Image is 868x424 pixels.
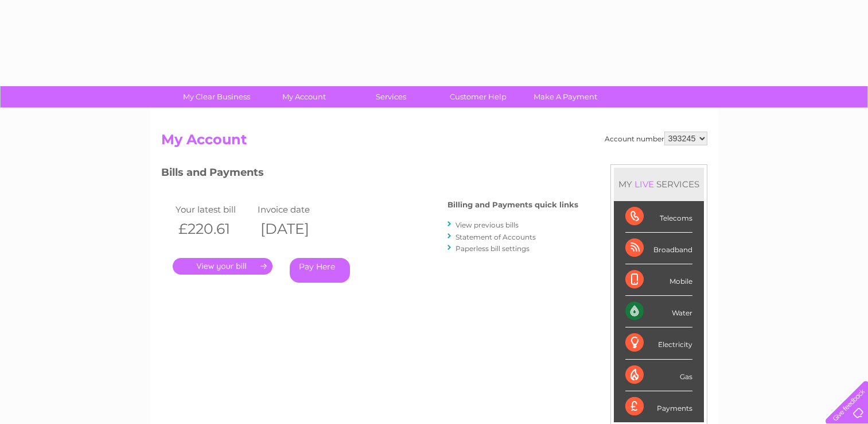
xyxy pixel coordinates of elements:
[625,360,692,391] div: Gas
[456,233,536,241] a: Statement of Accounts
[344,86,438,107] a: Services
[518,86,613,107] a: Make A Payment
[614,168,704,201] div: MY SERVICES
[173,217,255,241] th: £220.61
[625,201,692,233] div: Telecoms
[632,179,656,190] div: LIVE
[173,258,273,275] a: .
[456,221,519,229] a: View previous bills
[161,164,578,184] h3: Bills and Payments
[625,327,692,359] div: Electricity
[447,201,578,209] h4: Billing and Payments quick links
[256,86,351,107] a: My Account
[456,244,530,253] a: Paperless bill settings
[625,296,692,327] div: Water
[625,264,692,296] div: Mobile
[290,258,350,283] a: Pay Here
[605,132,707,145] div: Account number
[255,217,337,241] th: [DATE]
[625,391,692,422] div: Payments
[625,233,692,264] div: Broadband
[169,86,264,107] a: My Clear Business
[173,202,255,217] td: Your latest bill
[161,132,707,153] h2: My Account
[255,202,337,217] td: Invoice date
[431,86,526,107] a: Customer Help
